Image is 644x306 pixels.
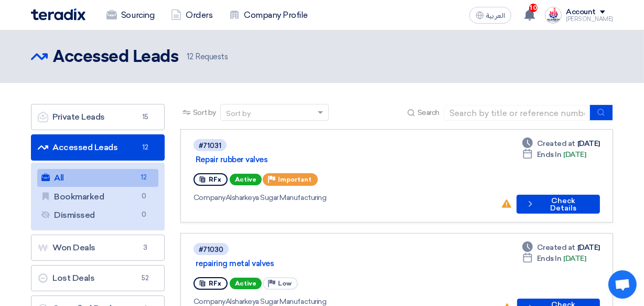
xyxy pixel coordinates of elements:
[194,192,492,203] div: Alsharkeya Sugar Manufacturing
[522,242,600,253] div: [DATE]
[209,280,221,287] span: RFx
[163,4,221,27] a: Orders
[517,195,600,214] button: Check Details
[196,259,458,268] a: repairing metal valves
[187,51,228,63] span: Requests
[469,7,511,24] button: العربية
[139,273,152,283] span: 52
[137,172,150,183] span: 12
[230,174,262,185] span: Active
[199,246,223,253] div: #71030
[137,191,150,202] span: 0
[137,209,150,220] span: 0
[37,169,158,187] a: All
[31,8,85,20] img: Teradix logo
[537,253,562,264] span: Ends In
[37,188,158,206] a: Bookmarked
[522,149,586,160] div: [DATE]
[522,138,600,149] div: [DATE]
[230,278,262,289] span: Active
[139,242,152,253] span: 3
[37,206,158,224] a: Dismissed
[31,134,165,161] a: Accessed Leads12
[194,297,226,306] span: Company
[199,142,221,149] div: #71031
[537,149,562,160] span: Ends In
[221,4,316,27] a: Company Profile
[444,105,591,121] input: Search by title or reference number
[566,8,596,17] div: Account
[194,193,226,202] span: Company
[529,4,538,12] span: 10
[193,107,216,118] span: Sort by
[31,104,165,130] a: Private Leads15
[417,107,439,118] span: Search
[522,253,586,264] div: [DATE]
[139,142,152,153] span: 12
[98,4,163,27] a: Sourcing
[278,280,292,287] span: Low
[139,112,152,122] span: 15
[566,16,613,22] div: [PERSON_NAME]
[53,47,178,68] h2: Accessed Leads
[608,270,637,299] a: Open chat
[537,138,575,149] span: Created at
[486,12,505,19] span: العربية
[187,52,193,61] span: 12
[226,108,251,119] div: Sort by
[537,242,575,253] span: Created at
[278,176,312,183] span: Important
[209,176,221,183] span: RFx
[31,265,165,291] a: Lost Deals52
[196,155,458,164] a: Repair rubber valves
[31,235,165,261] a: Won Deals3
[545,7,562,24] img: logo_1716797939112.PNG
